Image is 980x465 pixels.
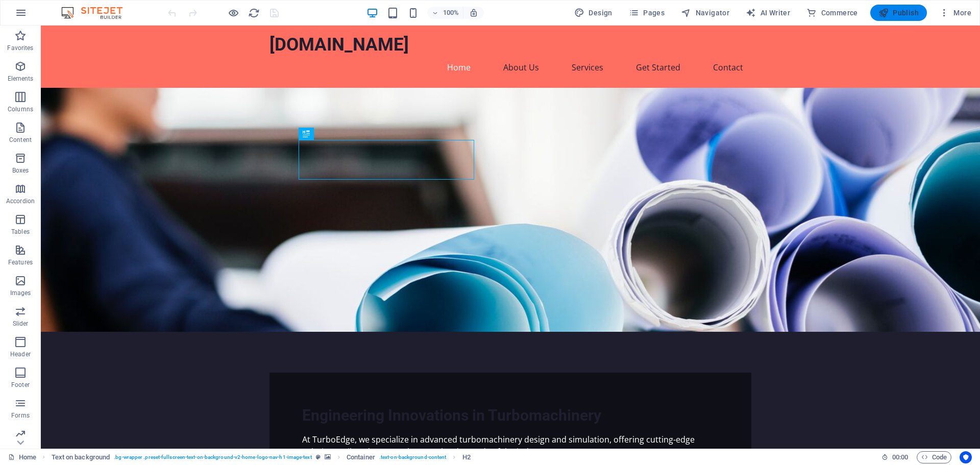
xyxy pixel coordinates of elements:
h6: Session time [881,451,909,463]
span: Code [921,451,947,463]
i: This element contains a background [325,454,331,460]
span: Click to select. Double-click to edit [52,451,110,463]
span: More [939,8,971,18]
a: Click to cancel selection. Double-click to open Pages [8,451,36,463]
p: Elements [8,75,34,83]
p: Columns [8,105,33,113]
button: Code [917,451,951,463]
button: Usercentrics [960,451,972,463]
p: Header [10,350,31,358]
button: More [935,5,975,21]
span: . bg-wrapper .preset-fullscreen-text-on-background-v2-home-logo-nav-h1-image-text [114,451,311,463]
p: Boxes [12,166,29,175]
span: : [899,453,901,461]
p: Accordion [6,197,35,205]
p: Forms [11,411,30,420]
p: Favorites [7,44,33,52]
i: This element is a customizable preset [316,454,321,460]
span: . text-on-background-content [379,451,447,463]
p: Content [9,136,32,144]
p: Images [10,289,31,297]
p: Slider [13,320,29,328]
span: Click to select. Double-click to edit [462,451,471,463]
span: Click to select. Double-click to edit [347,451,375,463]
nav: breadcrumb [52,451,471,463]
p: Tables [11,228,30,236]
p: Footer [11,381,30,389]
span: 00 00 [892,451,908,463]
p: Features [8,258,33,266]
iframe: To enrich screen reader interactions, please activate Accessibility in Grammarly extension settings [41,26,980,449]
